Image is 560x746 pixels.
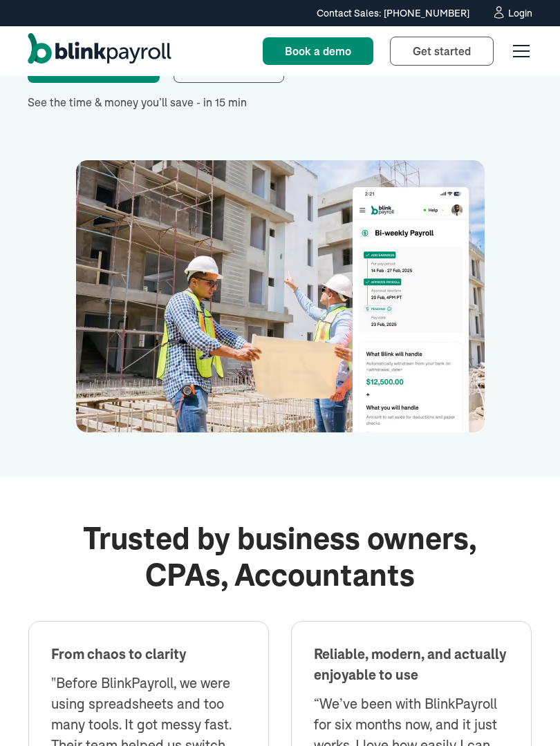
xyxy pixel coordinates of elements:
[263,37,373,65] a: Book a demo
[316,597,560,746] iframe: Chat Widget
[48,521,512,594] h2: Trusted by business owners, CPAs, Accountants
[413,44,471,58] span: Get started
[314,644,509,685] div: Reliable, modern, and actually enjoyable to use
[492,6,532,21] a: Login
[505,35,532,68] div: menu
[508,8,532,18] div: Login
[390,37,494,66] a: Get started
[28,94,532,111] div: See the time & money you’ll save - in 15 min
[51,644,186,664] div: From chaos to clarity
[317,6,469,21] div: Contact Sales: [PHONE_NUMBER]
[28,33,171,69] a: home
[285,44,351,58] span: Book a demo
